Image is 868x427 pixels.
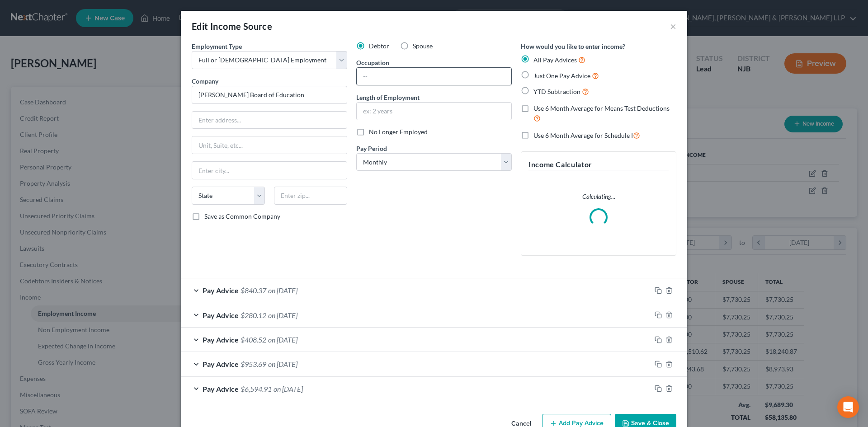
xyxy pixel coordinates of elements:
[274,385,303,393] span: on [DATE]
[241,360,266,368] span: $953.69
[356,93,420,102] label: Length of Employment
[192,77,218,85] span: Company
[413,42,433,50] span: Spouse
[268,311,297,319] span: on [DATE]
[268,286,297,295] span: on [DATE]
[274,187,347,205] input: Enter zip...
[369,128,428,136] span: No Longer Employed
[192,20,272,33] div: Edit Income Source
[521,42,625,51] label: How would you like to enter income?
[533,131,633,139] span: Use 6 Month Average for Schedule I
[192,42,242,50] span: Employment Type
[241,311,266,319] span: $280.12
[528,159,669,170] h5: Income Calculator
[528,192,669,201] p: Calculating...
[241,335,266,344] span: $408.52
[192,112,347,129] input: Enter address...
[837,396,859,418] div: Open Intercom Messenger
[192,162,347,179] input: Enter city...
[203,385,239,393] span: Pay Advice
[356,58,389,67] label: Occupation
[533,88,580,95] span: YTD Subtraction
[356,145,387,152] span: Pay Period
[204,212,280,220] span: Save as Common Company
[357,103,511,120] input: ex: 2 years
[369,42,389,50] span: Debtor
[533,56,577,64] span: All Pay Advices
[203,360,239,368] span: Pay Advice
[268,360,297,368] span: on [DATE]
[203,335,239,344] span: Pay Advice
[357,68,511,85] input: --
[268,335,297,344] span: on [DATE]
[241,385,272,393] span: $6,594.91
[203,311,239,319] span: Pay Advice
[533,72,590,80] span: Just One Pay Advice
[192,86,347,104] input: Search company by name...
[241,286,266,295] span: $840.37
[533,104,670,112] span: Use 6 Month Average for Means Test Deductions
[192,136,347,154] input: Unit, Suite, etc...
[203,286,239,295] span: Pay Advice
[670,21,676,32] button: ×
